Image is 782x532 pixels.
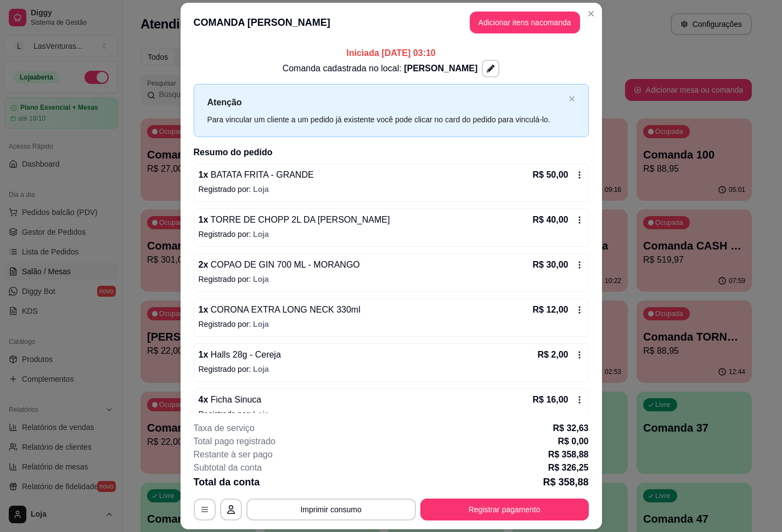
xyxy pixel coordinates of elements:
[194,146,589,159] h2: Resumo do pedido
[246,499,416,520] button: Imprimir consumo
[199,168,314,182] p: 1 x
[548,448,589,461] p: R$ 358,88
[199,364,584,375] p: Registrado por:
[208,350,281,359] span: Halls 28g - Cereja
[253,410,269,418] span: Loja
[199,393,262,406] p: 4 x
[582,5,600,22] button: Close
[253,320,269,329] span: Loja
[537,348,568,361] p: R$ 2,00
[208,305,360,314] span: CORONA EXTRA LONG NECK 330ml
[208,395,261,404] span: Ficha Sinuca
[420,499,589,520] button: Registrar pagamento
[404,64,477,73] span: [PERSON_NAME]
[194,435,275,448] p: Total pago registrado
[558,435,588,448] p: R$ 0,00
[253,275,269,284] span: Loja
[533,303,569,316] p: R$ 12,00
[253,365,269,373] span: Loja
[283,62,478,75] p: Comanda cadastrada no local:
[199,409,584,420] p: Registrado por:
[533,393,569,406] p: R$ 16,00
[199,258,360,271] p: 2 x
[207,114,564,126] div: Para vincular um cliente a um pedido já existente você pode clicar no card do pedido para vinculá...
[533,213,569,227] p: R$ 40,00
[207,95,564,109] p: Atenção
[199,229,584,240] p: Registrado por:
[194,448,273,461] p: Restante à ser pago
[533,258,569,271] p: R$ 30,00
[533,168,569,182] p: R$ 50,00
[199,319,584,330] p: Registrado por:
[548,461,589,474] p: R$ 326,25
[199,348,281,361] p: 1 x
[194,422,255,435] p: Taxa de serviço
[194,461,262,474] p: Subtotal da conta
[569,95,575,102] span: close
[569,95,575,103] button: close
[194,47,589,60] p: Iniciada [DATE] 03:10
[553,422,589,435] p: R$ 32,63
[208,215,390,224] span: TORRE DE CHOPP 2L DA [PERSON_NAME]
[181,3,602,42] header: COMANDA [PERSON_NAME]
[208,260,360,269] span: COPAO DE GIN 700 ML - MORANGO
[208,170,313,179] span: BATATA FRITA - GRANDE
[199,303,361,316] p: 1 x
[253,230,269,239] span: Loja
[543,474,588,490] p: R$ 358,88
[470,12,580,33] button: Adicionar itens nacomanda
[194,474,260,490] p: Total da conta
[199,274,584,285] p: Registrado por:
[199,213,390,227] p: 1 x
[199,184,584,195] p: Registrado por:
[253,185,269,194] span: Loja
